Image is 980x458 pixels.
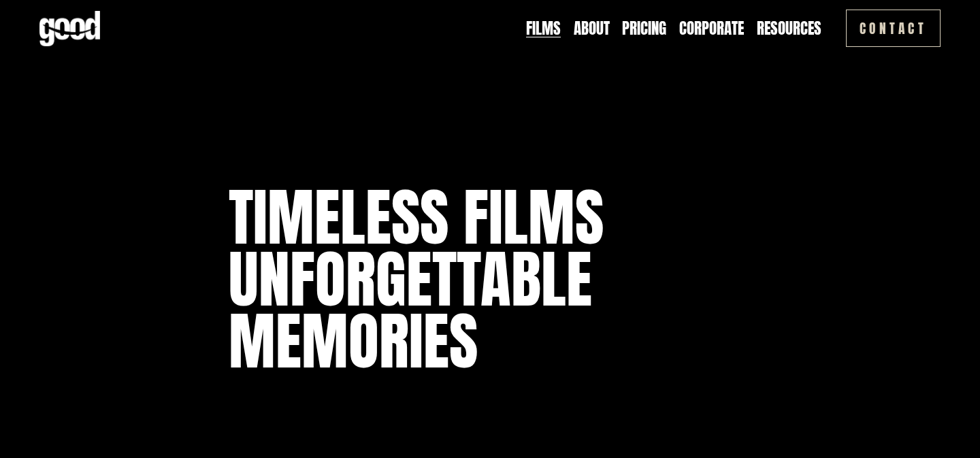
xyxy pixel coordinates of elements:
a: Pricing [622,18,666,39]
a: About [574,18,610,39]
img: Good Feeling Films [39,11,100,46]
a: Contact [846,10,941,46]
h1: Timeless Films UNFORGETTABLE MEMORIES [229,186,751,372]
span: Resources [757,19,821,38]
a: Corporate [679,18,744,39]
a: folder dropdown [757,18,821,39]
a: Films [526,18,561,39]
